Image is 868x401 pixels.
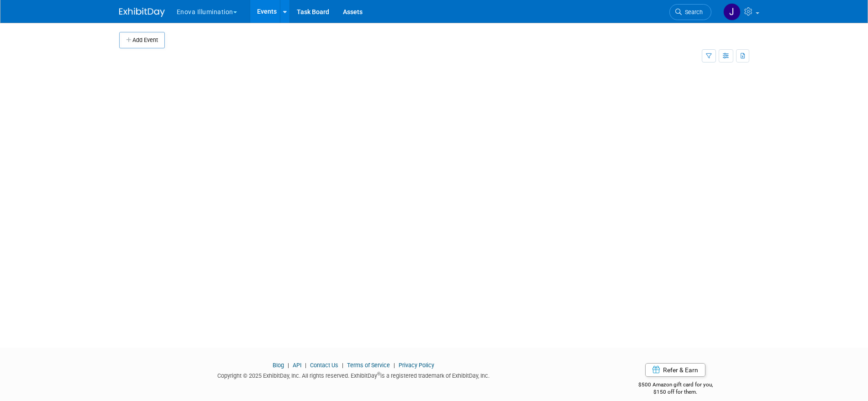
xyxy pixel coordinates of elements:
a: Privacy Policy [399,362,434,369]
a: Contact Us [310,362,338,369]
span: | [340,362,346,369]
a: Search [669,4,711,20]
span: Search [682,9,703,16]
div: Copyright © 2025 ExhibitDay, Inc. All rights reserved. ExhibitDay is a registered trademark of Ex... [119,370,589,380]
sup: ® [377,371,380,376]
span: | [303,362,309,369]
button: Add Event [119,32,165,48]
div: $150 off for them. [602,388,749,396]
a: Blog [273,362,284,369]
a: Refer & Earn [645,363,705,377]
a: Terms of Service [347,362,390,369]
img: Jordyn Kaufer [723,3,741,21]
a: API [293,362,301,369]
span: | [391,362,397,369]
div: $500 Amazon gift card for you, [602,375,749,396]
img: ExhibitDay [119,8,165,17]
span: | [285,362,291,369]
